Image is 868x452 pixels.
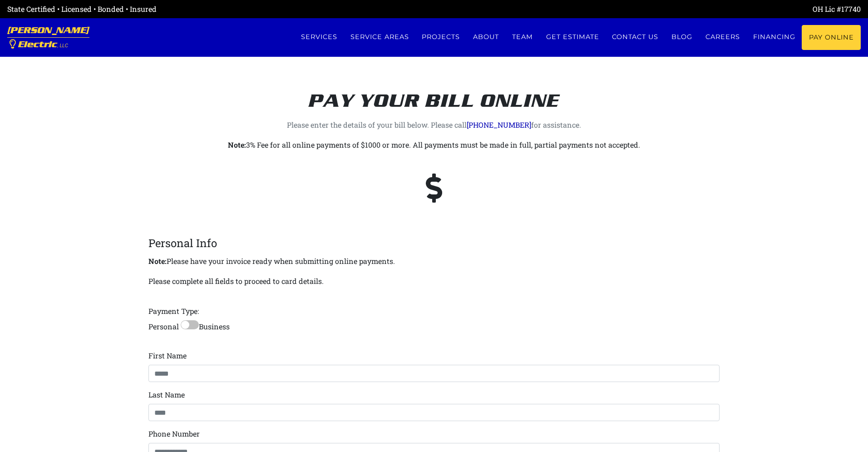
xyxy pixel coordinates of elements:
a: Team [506,25,540,49]
a: [PERSON_NAME] Electric, LLC [7,18,89,57]
div: State Certified • Licensed • Bonded • Insured [7,4,434,15]
a: Financing [746,25,802,49]
a: Contact us [606,25,665,49]
label: Phone Number [148,428,200,439]
a: Blog [665,25,699,49]
label: Last Name [148,389,185,400]
a: Pay Online [802,25,861,50]
a: About [467,25,506,49]
a: Service Areas [344,25,415,49]
strong: Note: [148,256,167,266]
legend: Personal Info [148,235,720,251]
label: Payment Type: [148,306,199,317]
label: First Name [148,350,187,361]
a: Careers [699,25,747,49]
p: Please enter the details of your bill below. Please call for assistance. [182,119,686,131]
strong: Note: [228,140,246,149]
a: [PHONE_NUMBER] [467,120,531,129]
p: Please complete all fields to proceed to card details. [148,275,324,288]
div: OH Lic #17740 [434,4,861,15]
p: Please have your invoice ready when submitting online payments. [148,255,720,268]
a: Services [294,25,344,49]
a: Projects [415,25,467,49]
h2: Pay your bill online [182,68,686,112]
p: 3% Fee for all online payments of $1000 or more. All payments must be made in full, partial payme... [182,139,686,151]
span: , LLC [57,43,68,48]
a: Get estimate [539,25,606,49]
